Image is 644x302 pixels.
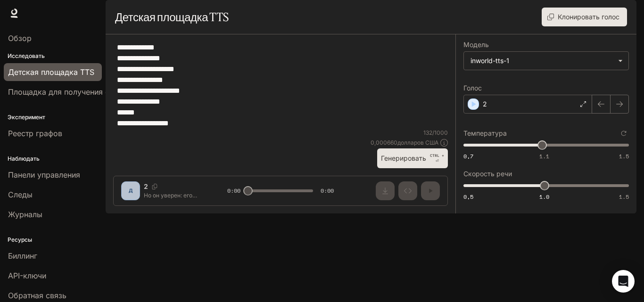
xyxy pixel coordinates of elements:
[463,152,473,160] font: 0,7
[483,100,487,108] font: 2
[619,152,629,160] font: 1.5
[463,84,482,92] font: Голос
[619,193,629,201] font: 1.5
[463,41,489,49] font: Модель
[612,270,635,293] div: Открытый Интерком Мессенджер
[463,129,507,137] font: Температура
[115,10,229,24] font: Детская площадка TTS
[558,13,619,21] font: Клонировать голос
[381,154,426,162] font: Генерировать
[539,152,549,160] font: 1.1
[539,193,549,201] font: 1.0
[463,193,473,201] font: 0,5
[377,148,448,168] button: ГенерироватьCTRL +⏎
[464,52,628,70] div: inworld-tts-1
[430,153,444,158] font: CTRL +
[542,8,627,26] button: Клонировать голос
[436,159,439,163] font: ⏎
[471,57,509,65] font: inworld-tts-1
[619,128,629,139] button: Сбросить к настройкам по умолчанию
[463,170,512,178] font: Скорость речи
